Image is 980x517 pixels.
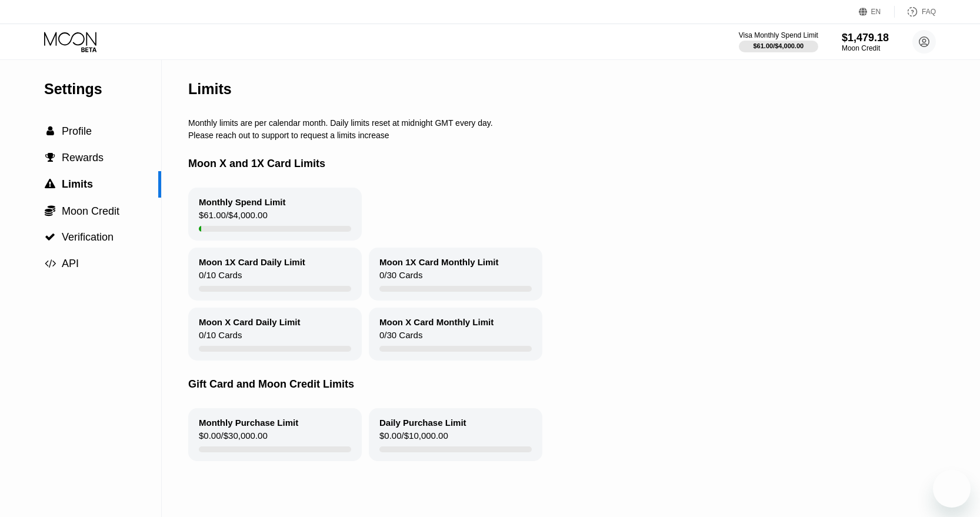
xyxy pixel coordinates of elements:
div: Please reach out to support to request a limits increase [188,131,972,140]
div: Moon Credit [842,44,889,52]
div: Monthly Purchase Limit [199,418,298,428]
div:  [44,152,56,163]
iframe: Кнопка запуска окна обмена сообщениями [933,470,971,508]
span:  [45,205,55,216]
div: Monthly Spend Limit [199,197,286,207]
div: $61.00 / $4,000.00 [754,42,804,49]
div: FAQ [895,6,936,18]
div: $1,479.18 [842,32,889,44]
div:  [44,232,56,242]
div: EN [871,8,881,16]
div: Daily Purchase Limit [379,418,466,428]
div: Moon 1X Card Monthly Limit [379,257,499,267]
div: 0 / 10 Cards [199,330,242,346]
div: $61.00 / $4,000.00 [199,210,268,226]
div:  [44,205,56,216]
div: Settings [44,81,161,98]
span:  [45,152,55,163]
div: Limits [188,81,232,98]
span:  [46,126,54,136]
div: 0 / 30 Cards [379,270,422,286]
div: EN [859,6,895,18]
div:  [44,126,56,136]
div: Moon 1X Card Daily Limit [199,257,305,267]
div: FAQ [922,8,936,16]
span: Moon Credit [62,205,119,217]
div: Moon X Card Daily Limit [199,317,301,327]
div: Moon X and 1X Card Limits [188,140,972,188]
div: 0 / 30 Cards [379,330,422,346]
div: Gift Card and Moon Credit Limits [188,361,972,408]
span: Limits [62,178,93,190]
span: Profile [62,125,92,137]
div: 0 / 10 Cards [199,270,242,286]
div: $0.00 / $30,000.00 [199,431,268,446]
span: Verification [62,231,114,243]
div: $1,479.18Moon Credit [842,32,889,52]
span:  [45,258,56,269]
div:  [44,179,56,189]
span:  [45,179,55,189]
div: Visa Monthly Spend Limit$61.00/$4,000.00 [739,31,818,52]
div: Visa Monthly Spend Limit [739,31,818,39]
div: Monthly limits are per calendar month. Daily limits reset at midnight GMT every day. [188,118,972,128]
div: $0.00 / $10,000.00 [379,431,448,446]
span: API [62,258,79,269]
div: Moon X Card Monthly Limit [379,317,494,327]
span:  [45,232,55,242]
span: Rewards [62,152,104,164]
